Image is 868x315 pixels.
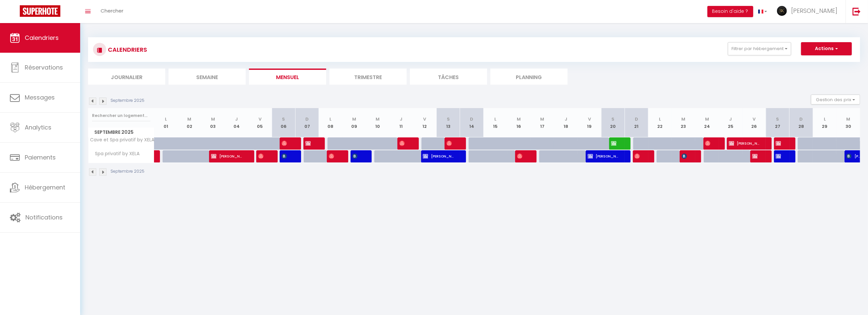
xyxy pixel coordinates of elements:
abbr: M [376,116,380,122]
th: 05 [248,108,272,137]
th: 24 [695,108,719,137]
abbr: J [400,116,403,122]
button: Filtrer par hébergement [728,42,791,55]
span: [PERSON_NAME] [282,150,290,162]
abbr: M [846,116,850,122]
img: logout [852,7,861,15]
abbr: S [611,116,614,122]
span: Charly D'houtaud [776,137,784,150]
span: [PERSON_NAME] [447,137,454,150]
span: Septembre 2025 [88,128,154,137]
button: Gestion des prix [811,95,860,104]
span: Cave et Spa privatif by XELA [89,137,155,142]
p: Septembre 2025 [110,168,144,175]
abbr: M [188,116,192,122]
th: 03 [201,108,225,137]
span: [PERSON_NAME] [399,137,407,150]
th: 27 [766,108,789,137]
abbr: M [541,116,544,122]
abbr: L [494,116,496,122]
abbr: D [470,116,474,122]
h3: CALENDRIERS [106,42,147,57]
abbr: M [211,116,215,122]
li: Journalier [88,69,165,85]
th: 07 [295,108,319,137]
abbr: J [565,116,567,122]
abbr: L [165,116,167,122]
span: [PERSON_NAME] [588,150,619,162]
span: [PERSON_NAME] [846,150,861,162]
abbr: J [235,116,238,122]
abbr: J [729,116,732,122]
th: 14 [460,108,483,137]
th: 06 [272,108,295,137]
span: [PERSON_NAME] [705,137,713,150]
th: 29 [813,108,836,137]
span: [PERSON_NAME] Severine [682,150,690,162]
li: Mensuel [249,69,326,85]
th: 12 [413,108,436,137]
th: 25 [719,108,742,137]
span: [PERSON_NAME] [211,150,242,162]
th: 01 [154,108,178,137]
span: [PERSON_NAME] Bioche [258,150,266,162]
abbr: M [682,116,686,122]
abbr: S [447,116,450,122]
abbr: M [705,116,709,122]
abbr: D [635,116,638,122]
p: Septembre 2025 [110,98,144,104]
th: 09 [342,108,366,137]
input: Rechercher un logement... [92,110,150,122]
span: Calendriers [25,34,59,42]
span: [PERSON_NAME] [776,150,784,162]
th: 30 [836,108,860,137]
button: Actions [801,42,852,55]
span: [PERSON_NAME] Gallimard et Coutin [729,137,760,150]
abbr: S [776,116,779,122]
span: [PERSON_NAME] [611,137,619,150]
th: 23 [672,108,695,137]
li: Semaine [169,69,246,85]
img: Super Booking [20,5,60,17]
abbr: L [824,116,826,122]
li: Planning [490,69,568,85]
abbr: V [259,116,262,122]
th: 08 [319,108,342,137]
th: 13 [437,108,460,137]
abbr: M [517,116,521,122]
th: 22 [648,108,672,137]
abbr: D [305,116,309,122]
span: [PERSON_NAME] [305,137,313,150]
span: [PERSON_NAME] Corlet [517,150,525,162]
span: [PERSON_NAME] [329,150,337,162]
th: 16 [507,108,531,137]
span: Réservations [25,63,63,72]
span: [PERSON_NAME] [791,7,837,15]
th: 19 [578,108,601,137]
span: Messages [25,93,55,101]
th: 02 [178,108,201,137]
th: 28 [790,108,813,137]
th: 21 [625,108,648,137]
th: 17 [531,108,554,137]
th: 15 [483,108,507,137]
span: Notifications [25,213,63,221]
span: Chercher [101,7,123,14]
img: ... [777,6,787,16]
th: 20 [601,108,625,137]
abbr: L [659,116,661,122]
th: 04 [225,108,248,137]
span: [PERSON_NAME] [752,150,760,162]
span: [PERSON_NAME] [352,150,360,162]
abbr: V [753,116,756,122]
abbr: L [330,116,332,122]
abbr: S [282,116,285,122]
li: Trimestre [329,69,407,85]
button: Besoin d'aide ? [707,6,753,17]
span: Paiements [25,153,56,161]
span: Analytics [25,123,51,131]
abbr: V [588,116,591,122]
span: Hébergement [25,183,65,191]
li: Tâches [410,69,487,85]
abbr: M [352,116,356,122]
